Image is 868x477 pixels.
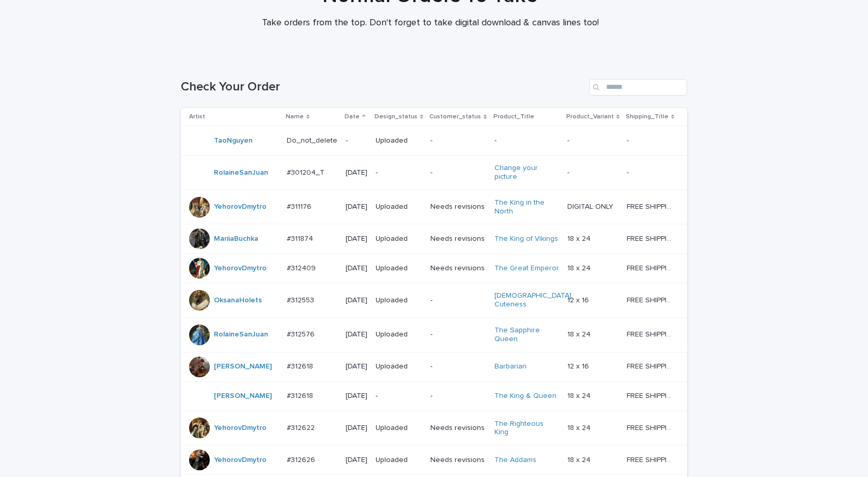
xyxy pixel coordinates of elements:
p: Uploaded [376,424,422,433]
p: - [430,296,486,305]
p: 12 x 16 [567,360,591,371]
p: Date [345,111,360,122]
tr: [PERSON_NAME] #312618#312618 [DATE]Uploaded-Barbarian 12 x 1612 x 16 FREE SHIPPING - preview in 1... [181,352,691,381]
p: Uploaded [376,264,422,273]
p: - [430,136,486,145]
p: Uploaded [376,330,422,339]
p: Do_not_delete [287,134,339,145]
p: FREE SHIPPING - preview in 1-2 business days, after your approval delivery will take 5-10 b.d. [627,294,676,305]
p: Product_Title [493,111,534,122]
p: 18 x 24 [567,390,593,401]
p: Product_Variant [566,111,614,122]
a: [PERSON_NAME] [214,362,272,371]
a: The King & Queen [494,392,556,401]
p: 18 x 24 [567,422,593,433]
a: [DEMOGRAPHIC_DATA] Cuteness [494,291,571,309]
p: FREE SHIPPING - preview in 1-2 business days, after your approval delivery will take 5-10 b.d. [627,422,676,433]
tr: YehorovDmytro #312409#312409 [DATE]UploadedNeeds revisionsThe Great Emperor 18 x 2418 x 24 FREE S... [181,254,691,283]
tr: [PERSON_NAME] #312618#312618 [DATE]--The King & Queen 18 x 2418 x 24 FREE SHIPPING - preview in 1... [181,381,691,411]
a: YehorovDmytro [214,203,267,211]
p: 18 x 24 [567,233,593,243]
a: The King in the North [494,198,559,216]
p: [DATE] [346,235,367,243]
p: Uploaded [376,203,422,211]
a: YehorovDmytro [214,424,267,433]
p: FREE SHIPPING - preview in 1-2 business days, after your approval delivery will take 5-10 b.d. [627,328,676,339]
tr: YehorovDmytro #311176#311176 [DATE]UploadedNeeds revisionsThe King in the North DIGITAL ONLYDIGIT... [181,190,691,224]
p: Needs revisions [430,456,486,465]
p: - [567,166,571,177]
a: The Addams [494,456,536,465]
tr: TaoNguyen Do_not_deleteDo_not_delete -Uploaded---- -- [181,126,691,156]
a: MariiaBuchka [214,235,258,243]
p: Uploaded [376,362,422,371]
p: - [627,134,631,145]
p: FREE SHIPPING - preview in 1-2 business days, after your approval delivery will take 5-10 b.d. [627,360,676,371]
p: Uploaded [376,296,422,305]
p: 18 x 24 [567,328,593,339]
p: - [346,136,367,145]
p: #312622 [287,422,317,433]
p: - [494,136,559,145]
a: TaoNguyen [214,136,253,145]
p: FREE SHIPPING - preview in 1-2 business days, after your approval delivery will take 5-10 b.d. [627,233,676,243]
p: #301204_T [287,166,327,177]
p: Needs revisions [430,235,486,243]
p: Needs revisions [430,424,486,433]
p: - [376,392,422,401]
p: - [376,168,422,177]
a: The King of Vikings [494,235,558,243]
p: #312618 [287,390,315,401]
p: [DATE] [346,264,367,273]
input: Search [589,79,687,96]
p: - [430,392,486,401]
p: #312576 [287,328,317,339]
p: [DATE] [346,168,367,177]
a: The Great Emperor [494,264,559,273]
p: [DATE] [346,456,367,465]
p: Design_status [375,111,417,122]
p: 18 x 24 [567,262,593,273]
p: [DATE] [346,296,367,305]
p: Needs revisions [430,203,486,211]
a: [PERSON_NAME] [214,392,272,401]
p: [DATE] [346,203,367,211]
p: Artist [189,111,205,122]
p: FREE SHIPPING - preview in 1-2 business days, after your approval delivery will take 5-10 b.d. [627,201,676,211]
p: Uploaded [376,456,422,465]
p: [DATE] [346,330,367,339]
tr: YehorovDmytro #312622#312622 [DATE]UploadedNeeds revisionsThe Righteous King 18 x 2418 x 24 FREE ... [181,411,691,445]
p: [DATE] [346,424,367,433]
p: [DATE] [346,362,367,371]
p: - [627,166,631,177]
p: Uploaded [376,136,422,145]
p: - [430,168,486,177]
p: - [567,134,571,145]
p: - [430,362,486,371]
h1: Check Your Order [181,80,585,95]
p: #312553 [287,294,316,305]
a: RolaineSanJuan [214,168,268,177]
p: #312626 [287,454,317,465]
p: Uploaded [376,235,422,243]
p: Shipping_Title [626,111,669,122]
a: RolaineSanJuan [214,330,268,339]
p: DIGITAL ONLY [567,201,615,211]
p: #311176 [287,201,314,211]
p: FREE SHIPPING - preview in 1-2 business days, after your approval delivery will take 5-10 b.d. [627,262,676,273]
p: Customer_status [429,111,481,122]
p: - [430,330,486,339]
p: FREE SHIPPING - preview in 1-2 business days, after your approval delivery will take 5-10 b.d. [627,390,676,401]
p: FREE SHIPPING - preview in 1-2 business days, after your approval delivery will take 5-10 b.d. [627,454,676,465]
tr: MariiaBuchka #311874#311874 [DATE]UploadedNeeds revisionsThe King of Vikings 18 x 2418 x 24 FREE ... [181,224,691,254]
a: The Righteous King [494,420,559,437]
a: YehorovDmytro [214,456,267,465]
p: 18 x 24 [567,454,593,465]
a: OksanaHolets [214,296,262,305]
a: YehorovDmytro [214,264,267,273]
p: [DATE] [346,392,367,401]
p: #311874 [287,233,315,243]
p: Needs revisions [430,264,486,273]
tr: RolaineSanJuan #312576#312576 [DATE]Uploaded-The Sapphire Queen 18 x 2418 x 24 FREE SHIPPING - pr... [181,317,691,352]
p: #312409 [287,262,318,273]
